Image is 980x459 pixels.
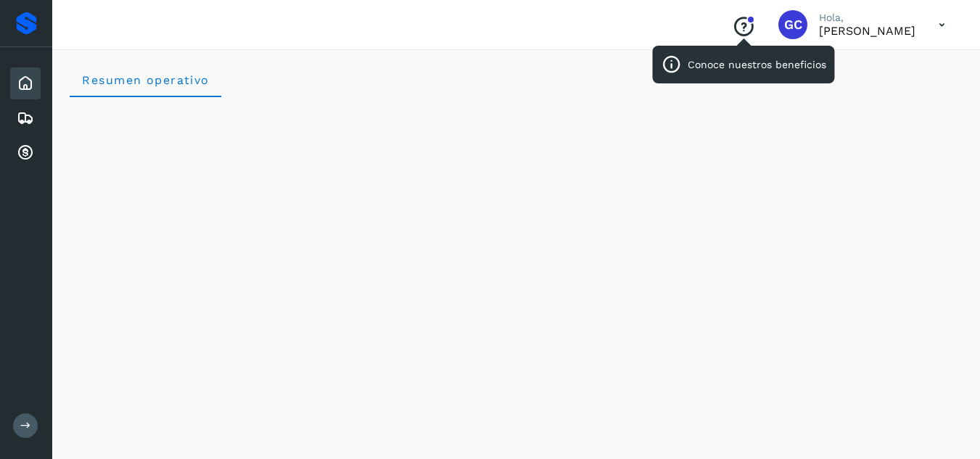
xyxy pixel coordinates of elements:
p: Conoce nuestros beneficios [688,59,826,71]
a: Conoce nuestros beneficios [732,28,755,39]
p: Genaro Cortez Godínez [819,24,915,38]
div: Embarques [10,102,41,134]
span: Resumen operativo [81,73,210,87]
div: Inicio [10,67,41,99]
div: Cuentas por cobrar [10,137,41,169]
p: Hola, [819,12,915,24]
